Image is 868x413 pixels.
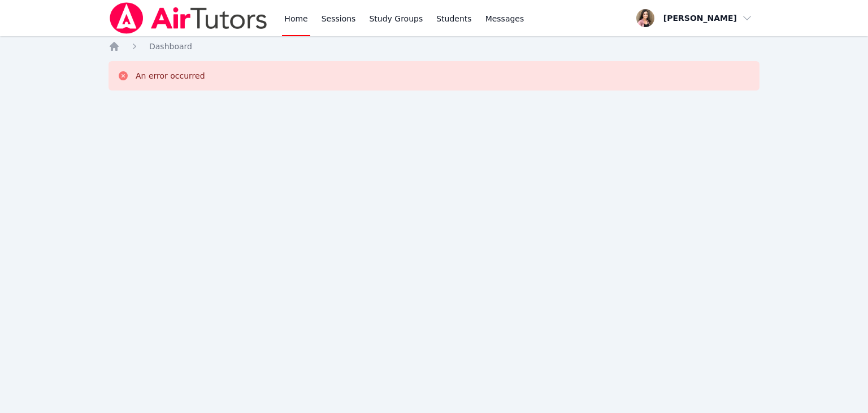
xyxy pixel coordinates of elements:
span: Dashboard [149,42,192,51]
a: Dashboard [149,41,192,52]
span: Messages [485,13,524,24]
img: Air Tutors [108,2,268,34]
div: An error occurred [136,70,205,81]
nav: Breadcrumb [108,41,759,52]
